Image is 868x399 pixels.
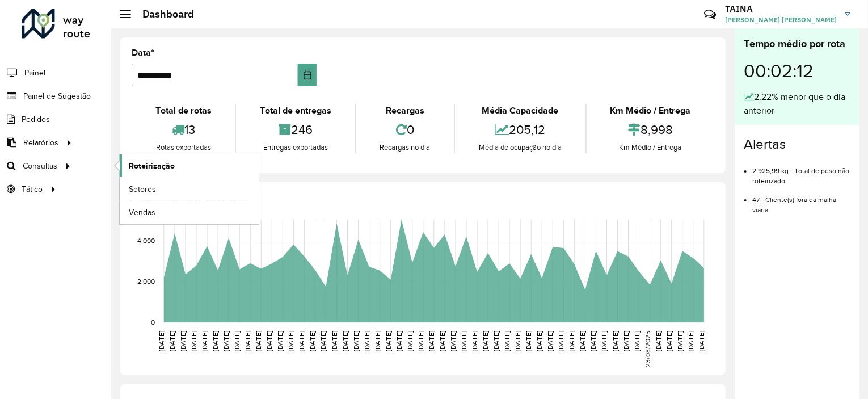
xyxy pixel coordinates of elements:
text: [DATE] [568,331,576,351]
text: [DATE] [222,331,230,351]
text: [DATE] [352,331,360,351]
h2: Dashboard [131,8,194,20]
text: [DATE] [158,331,165,351]
text: 2,000 [137,278,155,285]
text: [DATE] [266,331,273,351]
text: [DATE] [676,331,684,351]
text: [DATE] [363,331,370,351]
text: [DATE] [687,331,694,351]
a: Contato Rápido [698,2,722,27]
span: Consultas [23,160,57,172]
text: [DATE] [439,331,446,351]
span: Painel [24,67,45,79]
a: Roteirização [120,154,259,177]
text: [DATE] [342,331,349,351]
div: Recargas no dia [359,142,451,153]
text: [DATE] [655,331,662,351]
div: 0 [359,117,451,142]
a: Setores [120,178,259,200]
text: [DATE] [395,331,403,351]
div: Total de rotas [134,104,232,117]
text: [DATE] [168,331,176,351]
div: Recargas [359,104,451,117]
div: 13 [134,117,232,142]
text: 23/08/2025 [644,331,651,367]
text: [DATE] [460,331,467,351]
h4: Alertas [744,136,850,153]
span: [PERSON_NAME] [PERSON_NAME] [725,15,837,25]
text: [DATE] [406,331,414,351]
div: Média de ocupação no dia [458,142,582,153]
text: [DATE] [503,331,511,351]
div: Entregas exportadas [239,142,352,153]
text: 4,000 [137,237,155,245]
div: Km Médio / Entrega [589,104,711,117]
text: [DATE] [449,331,457,351]
span: Painel de Sugestão [23,90,91,102]
text: [DATE] [514,331,521,351]
text: [DATE] [374,331,381,351]
text: [DATE] [244,331,251,351]
text: [DATE] [622,331,630,351]
text: [DATE] [558,331,565,351]
h3: TAINA [725,3,837,14]
text: [DATE] [612,331,619,351]
text: [DATE] [417,331,424,351]
div: 00:02:12 [744,52,850,90]
text: [DATE] [590,331,597,351]
span: Vendas [129,207,155,219]
span: Setores [129,183,156,195]
text: [DATE] [536,331,543,351]
span: Tático [22,183,43,195]
div: 2,22% menor que o dia anterior [744,90,850,117]
h4: Capacidade por dia [129,194,714,210]
text: [DATE] [601,331,608,351]
div: 246 [239,117,352,142]
text: [DATE] [525,331,532,351]
text: [DATE] [309,331,317,351]
text: [DATE] [201,331,208,351]
text: [DATE] [179,331,187,351]
a: Vendas [120,201,259,224]
div: Km Médio / Entrega [589,142,711,153]
text: [DATE] [331,331,338,351]
div: 8,998 [589,117,711,142]
li: 47 - Cliente(s) fora da malha viária [752,186,850,215]
span: Roteirização [129,160,175,172]
button: Choose Date [298,64,317,86]
div: Total de entregas [239,104,352,117]
text: [DATE] [320,331,327,351]
text: [DATE] [276,331,284,351]
text: [DATE] [212,331,219,351]
div: 205,12 [458,117,582,142]
text: [DATE] [665,331,673,351]
text: [DATE] [255,331,262,351]
div: Rotas exportadas [134,142,232,153]
text: [DATE] [546,331,554,351]
text: [DATE] [492,331,500,351]
text: 0 [151,318,155,326]
li: 2.925,99 kg - Total de peso não roteirizado [752,157,850,186]
div: Tempo médio por rota [744,36,850,52]
text: [DATE] [471,331,478,351]
text: [DATE] [287,331,294,351]
text: [DATE] [428,331,435,351]
text: [DATE] [579,331,587,351]
label: Data [132,46,154,60]
text: [DATE] [482,331,489,351]
text: [DATE] [298,331,305,351]
span: Relatórios [23,137,58,149]
div: Média Capacidade [458,104,582,117]
text: [DATE] [233,331,241,351]
text: [DATE] [633,331,641,351]
text: [DATE] [698,331,705,351]
span: Pedidos [22,114,50,125]
text: [DATE] [385,331,392,351]
text: [DATE] [190,331,197,351]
